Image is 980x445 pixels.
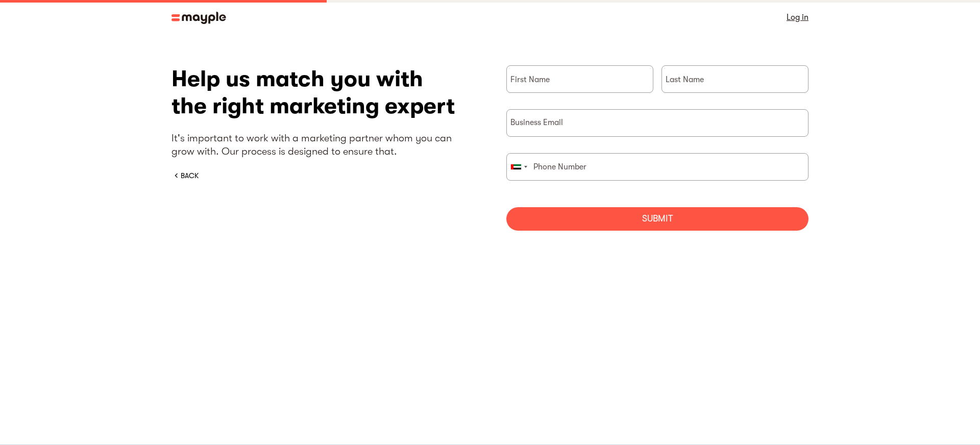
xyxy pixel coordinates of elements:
div: BACK [181,170,199,181]
form: briefForm [506,65,808,231]
p: It's important to work with a marketing partner whom you can grow with. Our process is designed t... [171,132,474,158]
div: United Arab Emirates (‫الإمارات العربية المتحدة‬‎): +971 [507,154,530,180]
input: Phone Number [506,153,808,181]
a: Log in [787,10,808,24]
h1: Help us match you with the right marketing expert [171,65,474,119]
